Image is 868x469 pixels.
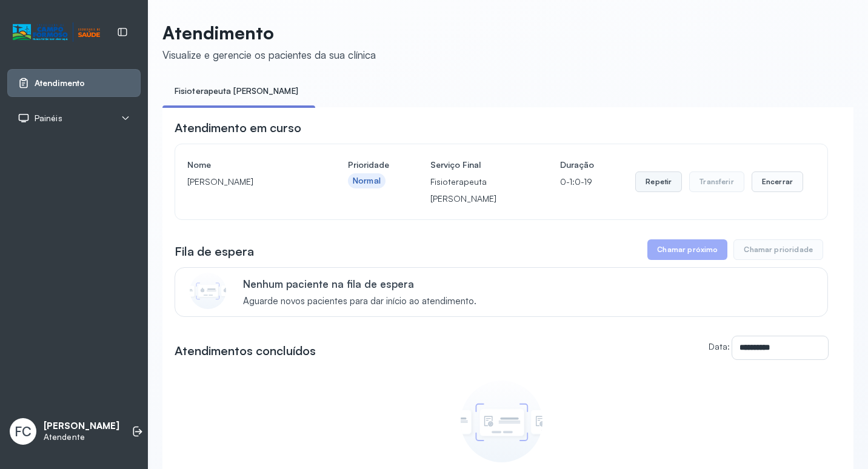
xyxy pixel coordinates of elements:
[689,171,744,192] button: Transferir
[175,119,301,136] h3: Atendimento em curso
[709,341,730,351] label: Data:
[13,22,100,42] img: Logotipo do estabelecimento
[190,273,226,309] img: Imagem de CalloutCard
[243,278,476,290] p: Nenhum paciente na fila de espera
[187,156,307,173] h4: Nome
[635,171,682,192] button: Repetir
[162,81,310,101] a: Fisioterapeuta [PERSON_NAME]
[752,171,803,192] button: Encerrar
[162,48,376,61] div: Visualize e gerencie os pacientes da sua clínica
[162,22,376,44] p: Atendimento
[175,243,254,260] h3: Fila de espera
[733,239,823,260] button: Chamar prioridade
[461,381,542,462] img: Imagem de empty state
[560,156,594,173] h4: Duração
[35,113,62,124] span: Painéis
[243,296,476,307] span: Aguarde novos pacientes para dar início ao atendimento.
[44,421,119,432] p: [PERSON_NAME]
[647,239,727,260] button: Chamar próximo
[175,342,316,359] h3: Atendimentos concluídos
[348,156,389,173] h4: Prioridade
[18,77,130,89] a: Atendimento
[430,173,519,207] p: Fisioterapeuta [PERSON_NAME]
[430,156,519,173] h4: Serviço Final
[353,176,381,186] div: Normal
[35,78,85,88] span: Atendimento
[560,173,594,190] p: 0-1:0-19
[44,432,119,442] p: Atendente
[187,173,307,190] p: [PERSON_NAME]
